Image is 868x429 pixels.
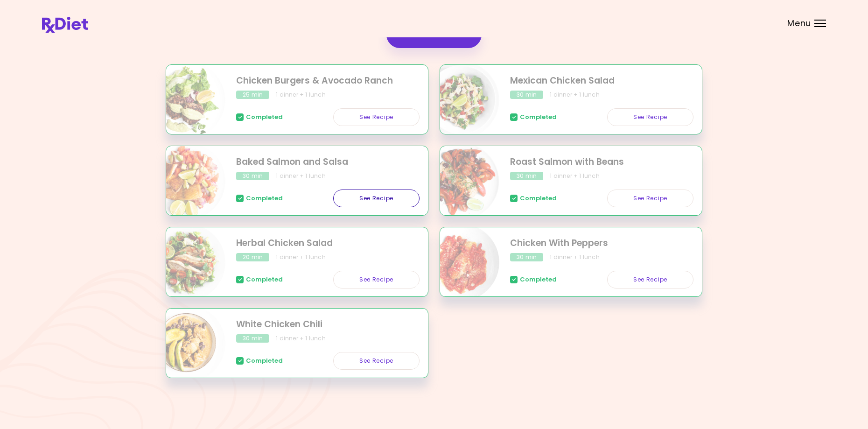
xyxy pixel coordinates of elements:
h2: Mexican Chicken Salad [510,74,693,88]
img: Info - Roast Salmon with Beans [422,142,499,220]
div: 1 dinner + 1 lunch [276,334,326,343]
span: Completed [246,113,283,121]
div: 30 min [510,172,543,180]
span: Completed [246,276,283,283]
div: 30 min [236,172,269,180]
span: Completed [520,113,557,121]
h2: Chicken With Peppers [510,237,693,250]
h2: Roast Salmon with Beans [510,155,693,169]
a: See Recipe - White Chicken Chili [333,352,420,370]
img: Info - Baked Salmon and Salsa [148,142,225,220]
h2: Baked Salmon and Salsa [236,155,420,169]
div: 1 dinner + 1 lunch [550,91,600,99]
a: See Recipe - Baked Salmon and Salsa [333,190,420,207]
img: Info - White Chicken Chili [148,305,225,382]
span: Completed [246,195,283,202]
a: See Recipe - Mexican Chicken Salad [607,108,693,126]
span: Completed [520,276,557,283]
div: 30 min [236,334,269,343]
div: 1 dinner + 1 lunch [276,253,326,261]
div: 20 min [236,253,269,261]
img: Info - Mexican Chicken Salad [422,61,499,139]
div: 25 min [236,91,269,99]
div: 1 dinner + 1 lunch [276,91,326,99]
div: 1 dinner + 1 lunch [550,253,600,261]
span: Completed [520,195,557,202]
h2: Herbal Chicken Salad [236,237,420,250]
div: 1 dinner + 1 lunch [276,172,326,180]
div: 30 min [510,91,543,99]
img: Info - Chicken With Peppers [422,224,499,301]
div: 30 min [510,253,543,261]
div: 1 dinner + 1 lunch [550,172,600,180]
img: RxDiet [42,17,88,33]
a: See Recipe - Herbal Chicken Salad [333,271,420,288]
img: Info - Herbal Chicken Salad [148,224,225,301]
h2: White Chicken Chili [236,318,420,331]
a: See Recipe - Chicken With Peppers [607,271,693,288]
a: See Recipe - Chicken Burgers & Avocado Ranch [333,108,420,126]
span: Menu [787,19,811,28]
span: Completed [246,357,283,365]
a: See Recipe - Roast Salmon with Beans [607,190,693,207]
h2: Chicken Burgers & Avocado Ranch [236,74,420,88]
img: Info - Chicken Burgers & Avocado Ranch [148,61,225,139]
